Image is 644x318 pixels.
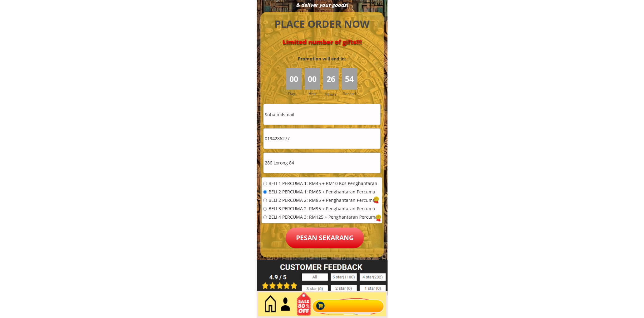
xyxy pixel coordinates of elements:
span: BELI 2 PERCUMA 2: RM85 + Penghantaran Percuma [269,198,378,203]
input: Nama [264,104,380,125]
span: BELI 3 PERCUMA 2: RM95 + Penghantaran Percuma [269,207,378,211]
span: BELI 1 PERCUMA 1: RM45 + RM10 Kos Penghantaran [269,182,378,186]
h3: Second [343,91,359,97]
h3: Promotion will end in: [287,55,357,62]
p: Pesan sekarang [286,228,364,249]
h4: Limited number of gifts!!! [268,38,377,46]
h3: Hour [308,91,322,97]
h4: PLACE ORDER NOW [268,17,377,31]
input: Telefon [264,129,380,149]
h3: Day [288,91,304,97]
input: Alamat [264,153,380,173]
span: BELI 2 PERCUMA 1: RM65 + Penghantaran Percuma [269,190,378,194]
span: BELI 4 PERCUMA 3: RM125 + Penghantaran Percuma [269,215,378,220]
h3: Minute [324,91,338,97]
